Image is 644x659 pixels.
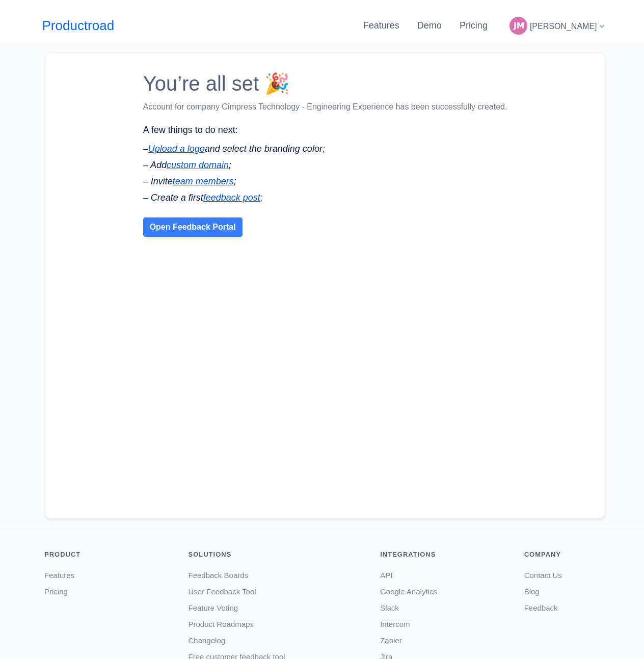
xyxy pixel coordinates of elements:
[143,123,507,137] div: A few things to do next:
[173,176,234,186] a: team members
[505,13,608,39] div: [PERSON_NAME]
[167,160,229,170] a: custom domain
[189,636,226,645] a: Changelog
[143,142,507,156] div: – and select the branding color;
[417,20,442,31] a: Demo
[380,550,509,560] div: Integrations
[524,571,562,580] a: Contact Us
[143,191,507,205] div: – Create a first ;
[143,175,507,188] div: – Invite ;
[524,587,540,596] a: Blog
[143,71,507,96] h1: You’re all set 🎉
[148,144,205,154] a: Upload a logo
[530,22,597,31] span: [PERSON_NAME]
[509,17,527,35] img: Jordan Mackie userpic
[42,16,115,36] a: Productroad
[380,636,402,645] a: Zapier
[143,158,507,172] div: – Add ;
[380,603,399,612] a: Slack
[44,550,173,560] div: Product
[189,550,365,560] div: Solutions
[363,20,399,31] a: Features
[524,603,558,612] a: Feedback
[380,571,392,580] a: API
[143,217,243,237] a: Open Feedback Portal
[203,193,260,203] a: feedback post
[189,603,238,612] a: Feature Voting
[524,550,605,560] div: Company
[189,620,254,628] a: Product Roadmaps
[380,620,410,628] a: Intercom
[460,20,488,31] a: Pricing
[44,587,68,596] a: Pricing
[189,587,256,596] a: User Feedback Tool
[143,101,507,113] div: Account for company Cimpress Technology - Engineering Experience has been successfully created.
[44,571,74,580] a: Features
[380,587,437,596] a: Google Analytics
[189,571,249,580] a: Feedback Boards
